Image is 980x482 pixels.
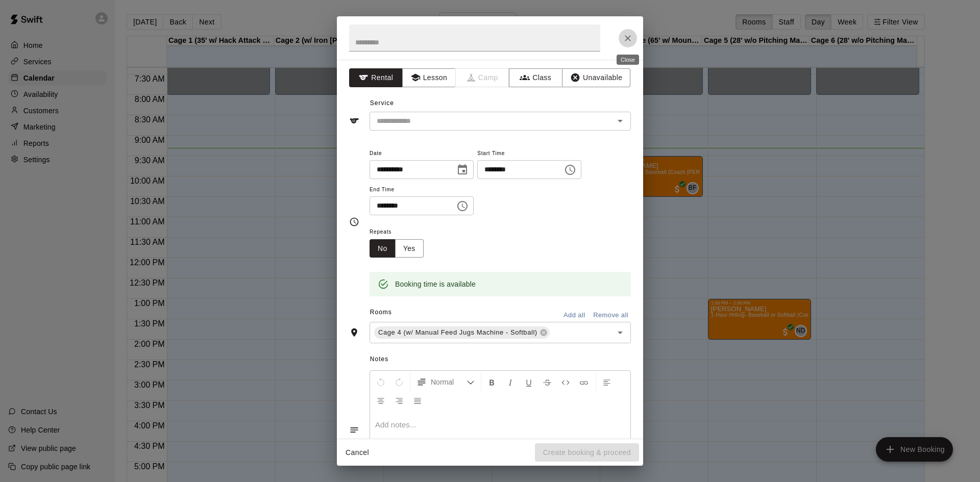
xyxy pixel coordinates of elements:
[456,68,509,87] span: Camps can only be created in the Services page
[617,55,639,65] div: Close
[374,326,550,339] div: Cage 4 (w/ Manual Feed Jugs Machine - Softball)
[477,147,581,161] span: Start Time
[520,373,537,391] button: Format Underline
[598,373,616,391] button: Left Align
[370,239,396,258] button: No
[372,391,389,410] button: Center Align
[509,68,562,87] button: Class
[370,99,394,107] span: Service
[452,196,473,216] button: Choose time, selected time is 2:30 PM
[591,308,631,323] button: Remove all
[395,275,476,293] div: Booking time is available
[374,327,542,338] span: Cage 4 (w/ Manual Feed Jugs Machine - Softball)
[349,68,403,87] button: Rental
[370,147,474,161] span: Date
[560,160,580,180] button: Choose time, selected time is 2:00 PM
[349,116,359,126] svg: Service
[372,373,389,391] button: Undo
[370,225,432,239] span: Repeats
[370,351,631,368] span: Notes
[431,377,467,387] span: Normal
[452,160,473,180] button: Choose date, selected date is Sep 13, 2025
[613,325,627,340] button: Open
[409,391,426,410] button: Justify Align
[575,373,593,391] button: Insert Link
[370,309,392,316] span: Rooms
[619,29,637,47] button: Close
[402,68,456,87] button: Lesson
[370,183,474,197] span: End Time
[349,217,359,227] svg: Timing
[557,373,574,391] button: Insert Code
[558,308,591,323] button: Add all
[349,327,359,338] svg: Rooms
[502,373,519,391] button: Format Italics
[538,373,556,391] button: Format Strikethrough
[390,373,408,391] button: Redo
[613,114,627,128] button: Open
[483,373,501,391] button: Format Bold
[395,239,424,258] button: Yes
[412,373,479,391] button: Formatting Options
[562,68,630,87] button: Unavailable
[341,443,374,462] button: Cancel
[390,391,408,410] button: Right Align
[370,239,424,258] div: outlined button group
[349,425,359,435] svg: Notes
